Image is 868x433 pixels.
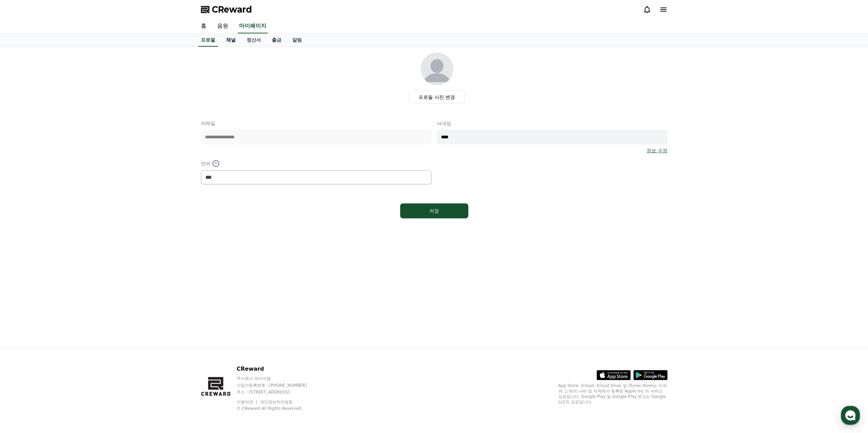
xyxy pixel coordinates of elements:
span: CReward [212,4,252,15]
a: 음원 [212,19,234,33]
a: 알림 [287,34,307,47]
img: profile_image [421,52,453,85]
a: 출금 [266,34,287,47]
p: 주소 : [STREET_ADDRESS] [237,389,320,395]
span: 대화 [62,227,71,232]
p: 이메일 [201,120,431,127]
a: 대화 [45,216,88,233]
span: 설정 [105,226,114,232]
a: 정산서 [241,34,266,47]
a: 홈 [195,19,212,33]
label: 프로필 사진 변경 [409,91,465,104]
a: 홈 [2,216,45,233]
a: 마이페이지 [238,19,268,33]
a: CReward [201,4,252,15]
div: 저장 [414,207,455,214]
span: 홈 [21,226,26,232]
p: © CReward All Rights Reserved. [237,406,320,411]
button: 저장 [400,203,468,218]
a: 프로필 [198,34,218,47]
p: 닉네임 [437,120,667,127]
a: 설정 [88,216,131,233]
p: 언어 [201,159,431,168]
a: 채널 [221,34,241,47]
p: 주식회사 와이피랩 [237,376,320,381]
p: 사업자등록번호 : [PHONE_NUMBER] [237,383,320,388]
a: 이용약관 [237,400,258,404]
p: App Store, iCloud, iCloud Drive 및 iTunes Store는 미국과 그 밖의 나라 및 지역에서 등록된 Apple Inc.의 서비스 상표입니다. Goo... [558,383,667,405]
p: CReward [237,365,320,373]
a: 정보 수정 [647,147,667,154]
a: 개인정보처리방침 [260,400,293,404]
